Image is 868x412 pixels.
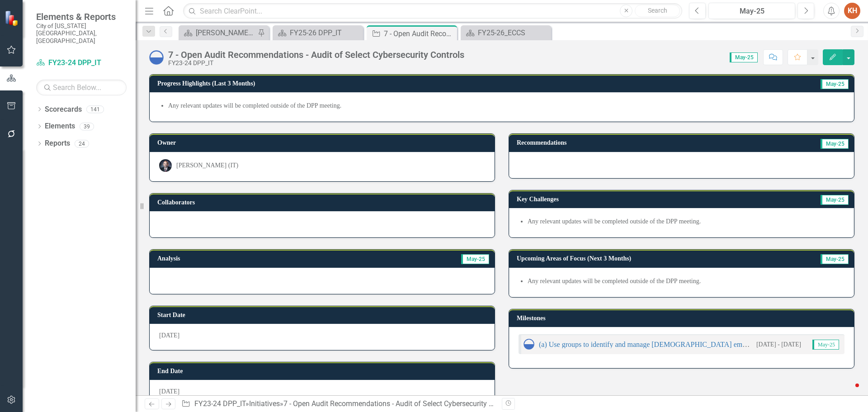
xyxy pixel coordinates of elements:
div: [PERSON_NAME] (IT) [176,161,238,170]
a: Initiatives [249,399,280,408]
div: » » [181,399,495,409]
img: In Progress [149,50,164,65]
a: FY25-26 DPP_IT [275,27,361,38]
span: May-25 [821,195,849,205]
span: May-25 [821,139,849,149]
h3: Recommendations [517,139,727,146]
span: [DATE] [159,332,179,339]
h3: Milestones [517,315,849,322]
h3: Progress Highlights (Last 3 Months) [157,80,692,87]
h3: Owner [157,139,490,146]
div: FY23-24 DPP_IT [168,60,464,66]
span: May-25 [461,254,489,264]
button: KH [844,3,860,19]
h3: Upcoming Areas of Focus (Next 3 Months) [517,255,783,262]
h3: Start Date [157,312,490,318]
span: May-25 [730,52,758,62]
iframe: Intercom live chat [837,381,859,403]
button: May-25 [708,3,795,19]
span: [DATE] [159,388,179,395]
img: Peter Wallace [159,159,172,172]
button: Search [635,5,680,17]
a: Elements [45,121,75,132]
div: FY25-26 DPP_IT [290,27,361,38]
a: FY23-24 DPP_IT [36,58,127,68]
small: City of [US_STATE][GEOGRAPHIC_DATA], [GEOGRAPHIC_DATA] [36,22,127,44]
li: Any relevant updates will be completed outside of the DPP meeting. [528,217,844,226]
span: Elements & Reports [36,11,127,22]
span: May-25 [812,340,839,350]
span: May-25 [821,79,849,89]
li: Any relevant updates will be completed outside of the DPP meeting. [168,101,844,110]
a: FY25-26_ECCS [463,27,549,38]
div: 39 [80,123,94,130]
div: 24 [75,140,89,147]
input: Search ClearPoint... [183,3,682,19]
h3: Analysis [157,255,304,262]
span: May-25 [821,254,849,264]
a: FY23-24 DPP_IT [194,399,245,408]
div: FY25-26_ECCS [478,27,549,38]
div: 7 - Open Audit Recommendations - Audit of Select Cybersecurity Controls [168,50,464,60]
div: 141 [86,105,104,113]
a: Reports [45,138,70,149]
a: Scorecards [45,104,82,115]
small: [DATE] - [DATE] [756,340,801,349]
h3: Key Challenges [517,196,714,203]
img: In Progress [524,339,534,350]
img: ClearPoint Strategy [5,10,20,26]
input: Search Below... [36,80,127,95]
div: May-25 [712,6,792,17]
div: 7 - Open Audit Recommendations - Audit of Select Cybersecurity Controls [384,28,455,39]
span: Search [648,7,667,14]
div: 7 - Open Audit Recommendations - Audit of Select Cybersecurity Controls [283,399,515,408]
a: (a) Use groups to identify and manage [DEMOGRAPHIC_DATA] employees [539,341,764,348]
h3: Collaborators [157,199,490,206]
div: [PERSON_NAME]'s Home [196,27,255,38]
li: Any relevant updates will be completed outside of the DPP meeting. [528,277,844,286]
a: [PERSON_NAME]'s Home [181,27,255,38]
h3: End Date [157,368,490,374]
